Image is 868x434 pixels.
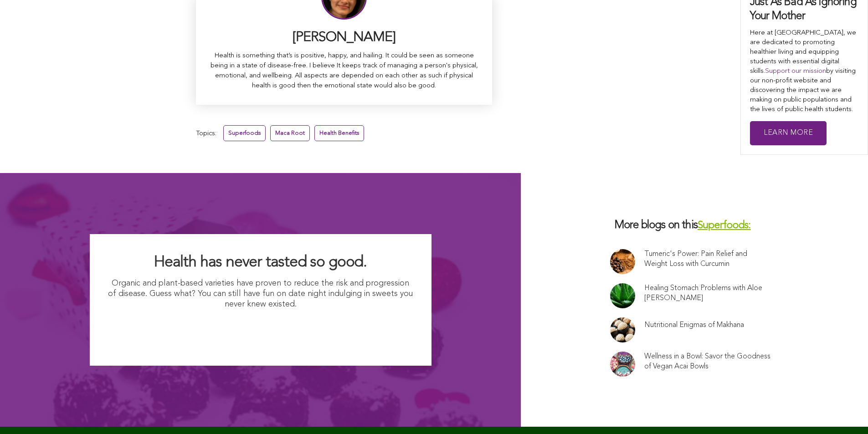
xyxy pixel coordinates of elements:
a: Healing Stomach Problems with Aloe [PERSON_NAME] [644,283,771,303]
p: Health is something that’s is positive, happy, and hailing. It could be seen as someone being in ... [210,51,478,91]
h3: [PERSON_NAME] [210,29,478,46]
a: Health Benefits [314,125,364,141]
a: Nutritional Enigmas of Makhana [644,320,744,330]
img: I Want Organic Shopping For Less [171,315,350,347]
a: Wellness in a Bowl: Savor the Goodness of Vegan Acai Bowls [644,352,771,372]
a: Tumeric's Power: Pain Relief and Weight Loss with Curcumin [644,249,771,269]
a: Superfoods: [698,220,751,231]
h3: More blogs on this [610,219,779,233]
a: Learn More [750,121,827,145]
span: Topics: [196,128,216,140]
p: Organic and plant-based varieties have proven to reduce the risk and progression of disease. Gues... [108,278,413,310]
iframe: Chat Widget [822,390,868,434]
a: Maca Root [270,125,310,141]
h2: Health has never tasted so good. [108,252,413,272]
a: Superfoods [223,125,266,141]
